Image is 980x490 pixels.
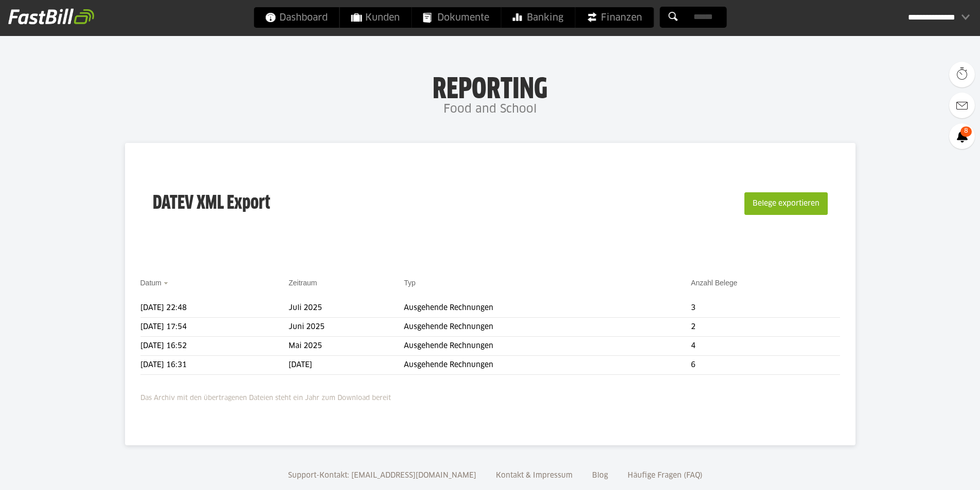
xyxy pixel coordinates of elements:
[289,279,317,287] a: Zeitraum
[492,472,576,479] a: Kontakt & Impressum
[404,318,691,337] td: Ausgehende Rechnungen
[284,472,480,479] a: Support-Kontakt: [EMAIL_ADDRESS][DOMAIN_NAME]
[589,472,612,479] a: Blog
[265,7,328,28] span: Dashboard
[901,459,970,485] iframe: Öffnet ein Widget, in dem Sie weitere Informationen finden
[412,7,501,28] a: Dokumente
[140,299,289,318] td: [DATE] 22:48
[404,299,691,318] td: Ausgehende Rechnungen
[691,318,840,337] td: 2
[501,7,575,28] a: Banking
[351,7,400,28] span: Kunden
[103,72,877,99] h1: Reporting
[140,388,840,404] p: Das Archiv mit den übertragenen Dateien steht ein Jahr zum Download bereit
[586,7,642,28] span: Finanzen
[691,299,840,318] td: 3
[289,318,404,337] td: Juni 2025
[624,472,706,479] a: Häufige Fragen (FAQ)
[960,126,972,137] span: 8
[140,318,289,337] td: [DATE] 17:54
[404,356,691,375] td: Ausgehende Rechnungen
[140,356,289,375] td: [DATE] 16:31
[691,279,737,287] a: Anzahl Belege
[140,279,162,287] a: Datum
[289,299,404,318] td: Juli 2025
[164,282,170,284] img: sort_desc.gif
[404,279,416,287] a: Typ
[691,337,840,356] td: 4
[512,7,563,28] span: Banking
[140,337,289,356] td: [DATE] 16:52
[744,192,828,215] button: Belege exportieren
[691,356,840,375] td: 6
[949,123,975,149] a: 8
[254,7,339,28] a: Dashboard
[404,337,691,356] td: Ausgehende Rechnungen
[153,171,270,237] h3: DATEV XML Export
[575,7,653,28] a: Finanzen
[423,7,489,28] span: Dokumente
[289,337,404,356] td: Mai 2025
[8,8,94,25] img: fastbill_logo_white.png
[340,7,411,28] a: Kunden
[289,356,404,375] td: [DATE]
